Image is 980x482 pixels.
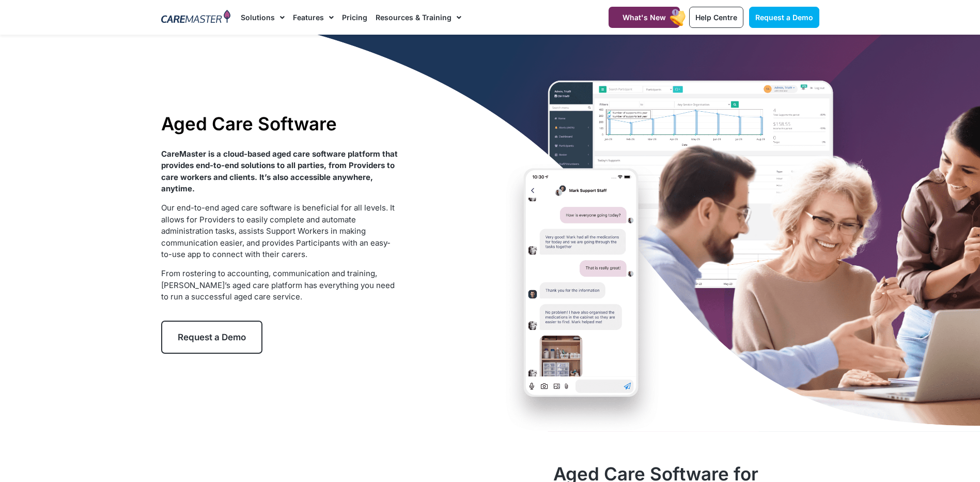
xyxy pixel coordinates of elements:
[161,113,398,134] h1: Aged Care Software
[178,332,246,342] span: Request a Demo
[161,268,395,302] span: From rostering to accounting, communication and training, [PERSON_NAME]’s aged care platform has ...
[755,13,813,22] span: Request a Demo
[623,13,666,22] span: What's New
[609,7,680,28] a: What's New
[161,321,262,354] a: Request a Demo
[161,10,231,25] img: CareMaster Logo
[161,203,395,259] span: Our end-to-end aged care software is beneficial for all levels. It allows for Providers to easily...
[161,149,398,194] strong: CareMaster is a cloud-based aged care software platform that provides end-to-end solutions to all...
[689,7,743,28] a: Help Centre
[749,7,819,28] a: Request a Demo
[695,13,737,22] span: Help Centre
